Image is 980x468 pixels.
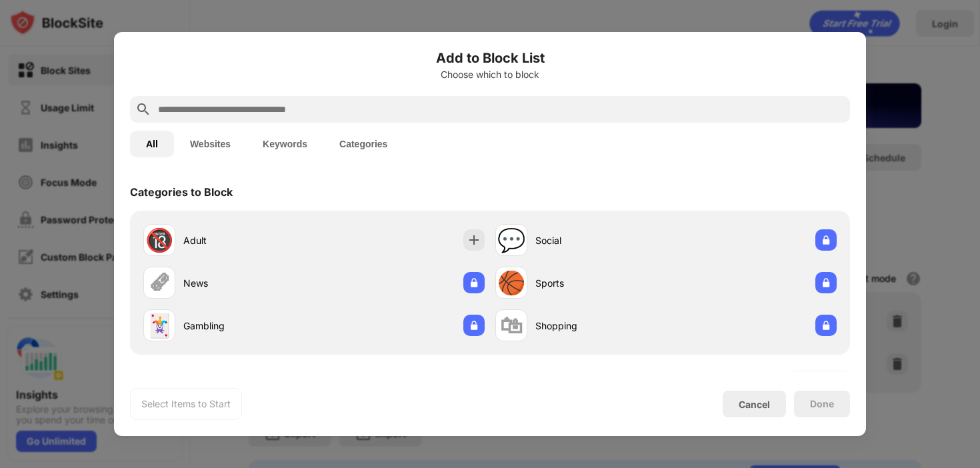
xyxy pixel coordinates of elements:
div: Cancel [739,399,770,410]
div: 🏀 [497,269,525,297]
div: News [183,276,314,290]
div: Shopping [535,319,666,333]
h6: Add to Block List [130,48,850,68]
div: 💬 [497,227,525,254]
div: Choose which to block [130,69,850,80]
div: Social [535,233,666,247]
div: Categories to Block [130,185,233,199]
img: search.svg [135,101,151,117]
div: Gambling [183,319,314,333]
div: Select Items to Start [141,397,231,411]
div: Sports [535,276,666,290]
div: 🔞 [145,227,173,254]
button: Websites [174,131,247,157]
button: Keywords [247,131,323,157]
button: All [130,131,174,157]
div: 🛍 [500,312,523,339]
button: Categories [323,131,403,157]
div: 🗞 [148,269,171,297]
div: Adult [183,233,314,247]
div: 🃏 [145,312,173,339]
div: Done [810,399,834,409]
